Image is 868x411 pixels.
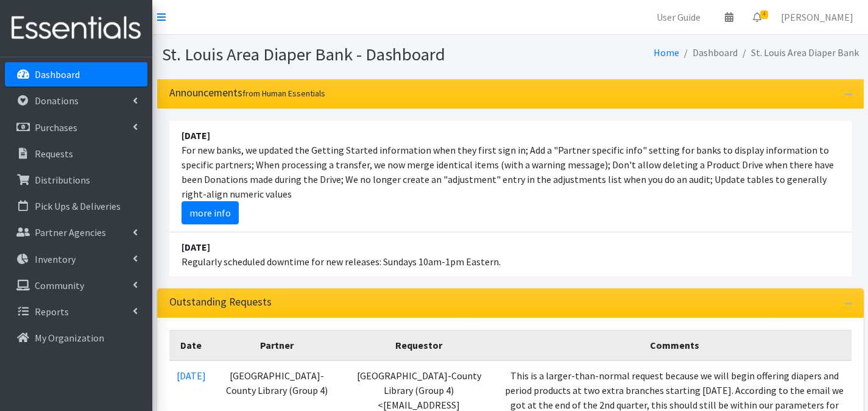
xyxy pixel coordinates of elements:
p: Inventory [35,253,76,265]
h3: Outstanding Requests [169,296,272,309]
a: Donations [5,88,147,113]
a: User Guide [647,5,710,29]
small: from Human Essentials [242,88,325,99]
p: Donations [35,95,79,107]
a: Pick Ups & Deliveries [5,194,147,218]
li: Dashboard [679,44,738,62]
a: Dashboard [5,62,147,87]
a: Requests [5,141,147,166]
th: Requestor [340,330,498,360]
a: 4 [743,5,771,29]
a: Distributions [5,168,147,192]
a: [PERSON_NAME] [771,5,863,29]
p: Pick Ups & Deliveries [35,200,121,212]
li: Regularly scheduled downtime for new releases: Sundays 10am-1pm Eastern. [169,232,852,276]
th: Comments [498,330,852,360]
th: Date [169,330,213,360]
strong: [DATE] [182,241,210,253]
p: Dashboard [35,68,80,80]
th: Partner [213,330,341,360]
a: Home [654,46,679,59]
span: 4 [760,10,768,19]
a: Inventory [5,247,147,271]
a: [DATE] [177,370,206,382]
li: For new banks, we updated the Getting Started information when they first sign in; Add a "Partner... [169,121,852,232]
a: more info [182,201,239,224]
p: Reports [35,306,69,318]
a: Reports [5,299,147,324]
p: Community [35,279,84,291]
a: Community [5,273,147,298]
img: HumanEssentials [5,8,147,49]
h1: St. Louis Area Diaper Bank - Dashboard [162,44,506,65]
a: Partner Agencies [5,220,147,245]
strong: [DATE] [182,129,210,141]
p: My Organization [35,332,104,344]
p: Partner Agencies [35,226,106,238]
a: Purchases [5,115,147,140]
h3: Announcements [169,87,325,99]
a: My Organization [5,326,147,350]
p: Distributions [35,174,90,186]
li: St. Louis Area Diaper Bank [738,44,859,62]
p: Requests [35,148,73,160]
p: Purchases [35,121,77,134]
